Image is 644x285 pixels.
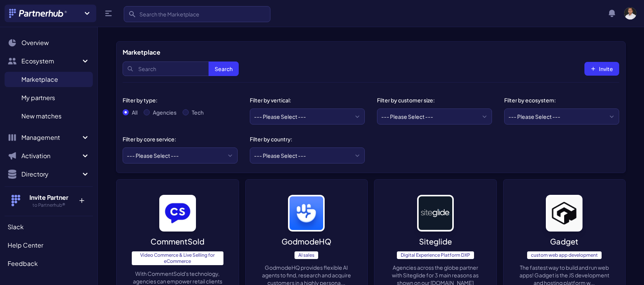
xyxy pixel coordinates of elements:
p: GodmodeHQ [282,236,332,247]
span: Marketplace [21,75,58,84]
div: Filter by country: [250,135,359,143]
label: All [132,108,138,116]
input: Search [123,62,239,76]
a: Overview [5,35,93,50]
button: Directory [5,167,93,182]
div: Filter by vertical: [250,96,359,104]
div: Filter by ecosystem: [504,96,613,104]
span: New matches [21,112,61,121]
h5: to Partnerhub® [24,202,73,208]
a: New matches [5,108,93,124]
a: Marketplace [5,72,93,87]
p: Gadget [550,236,578,247]
button: Activation [5,148,93,164]
input: Search the Marketplace [124,6,270,22]
span: Management [21,133,81,142]
div: Filter by core service: [123,135,231,143]
img: image_alt [546,195,583,232]
h5: Marketplace [123,48,160,57]
img: image_alt [288,195,325,232]
a: My partners [5,90,93,105]
span: custom web app development [527,251,602,259]
a: Feedback [5,256,93,271]
label: Agencies [153,108,176,116]
img: Partnerhub® Logo [9,9,68,18]
div: Filter by customer size: [377,96,486,104]
span: Activation [21,151,81,160]
p: Siteglide [419,236,452,247]
span: Directory [21,170,81,179]
span: Digital Experience Platform DXP [397,251,474,259]
span: Slack [8,222,24,232]
button: Management [5,130,93,145]
p: CommentSold [150,236,204,247]
button: Invite Partner to Partnerhub® + [5,186,93,214]
span: Ecosystem [21,57,81,66]
label: Tech [192,108,204,116]
span: Video Commerce & Live Selling for eCommerce [132,251,223,265]
p: + [73,193,90,205]
span: AI sales [294,251,318,259]
button: Invite [584,62,619,76]
a: Slack [5,219,93,235]
img: image_alt [417,195,454,232]
span: Overview [21,38,49,47]
span: Feedback [8,259,38,268]
div: Filter by type: [123,96,231,104]
img: image_alt [159,195,196,232]
h4: Invite Partner [24,193,73,202]
span: My partners [21,93,55,102]
button: Ecosystem [5,53,93,69]
button: Search [209,62,239,76]
a: Help Center [5,238,93,253]
span: Help Center [8,241,43,250]
img: user photo [624,7,636,19]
